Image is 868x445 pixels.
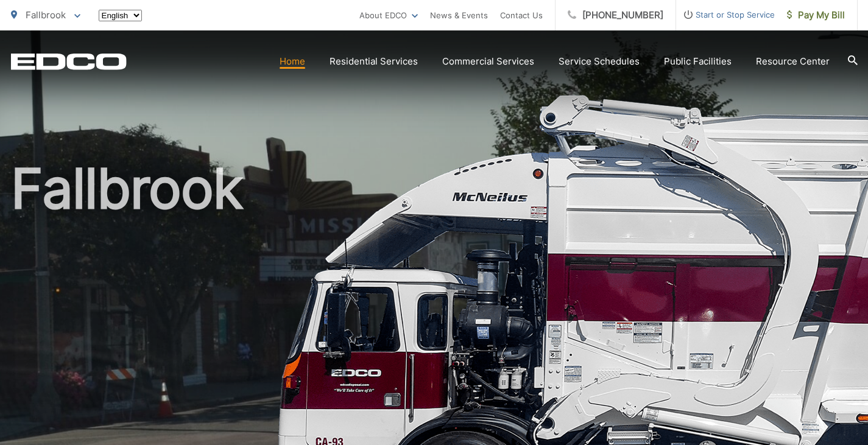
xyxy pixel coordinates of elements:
[99,10,142,21] select: Select a language
[359,8,418,23] a: About EDCO
[330,54,418,69] a: Residential Services
[787,8,845,23] span: Pay My Bill
[280,54,305,69] a: Home
[11,53,127,70] a: EDCD logo. Return to the homepage.
[664,54,732,69] a: Public Facilities
[442,54,534,69] a: Commercial Services
[430,8,488,23] a: News & Events
[26,9,66,21] span: Fallbrook
[559,54,640,69] a: Service Schedules
[756,54,830,69] a: Resource Center
[500,8,543,23] a: Contact Us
